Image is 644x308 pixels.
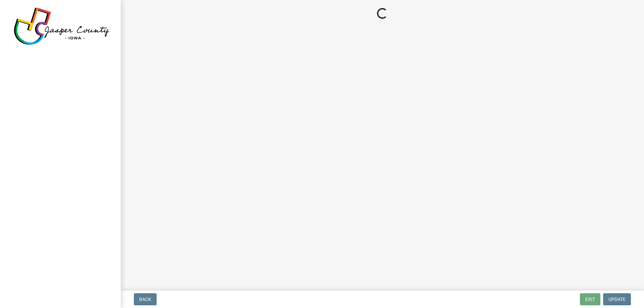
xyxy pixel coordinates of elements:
button: Update [603,293,631,305]
span: Back [139,297,151,302]
button: Exit [580,293,600,305]
img: Jasper County, Iowa [13,7,110,45]
button: Back [134,293,157,305]
span: Update [608,297,626,302]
